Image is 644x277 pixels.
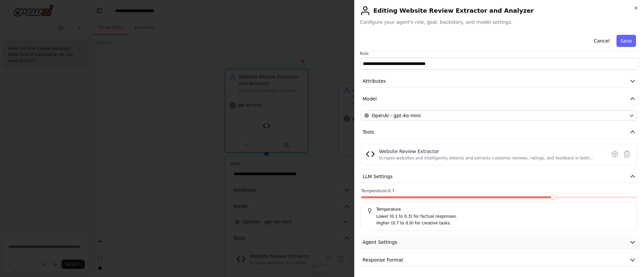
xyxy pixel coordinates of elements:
[621,148,633,160] button: Delete tool
[363,173,393,180] span: LLM Settings
[376,220,632,227] p: Higher (0.7 to 0.9) for creative tasks.
[360,5,639,16] h2: Editing Website Review Extractor and Analyzer
[363,129,374,135] span: Tools
[361,188,394,194] span: Temperature: 0.7
[590,35,613,47] button: Cancel
[376,213,632,220] p: Lower (0.1 to 0.3) for factual responses.
[363,257,403,263] span: Response Format
[363,78,386,84] span: Attributes
[379,155,602,161] div: Scrapes websites and intelligently detects and extracts customer reviews, ratings, and feedback i...
[360,170,639,183] button: LLM Settings
[360,51,639,56] label: Role
[609,148,621,160] button: Configure tool
[360,19,639,25] span: Configure your agent's role, goal, backstory, and model settings.
[367,207,632,212] h5: Temperature
[616,35,636,47] button: Save
[363,239,397,246] span: Agent Settings
[372,112,421,119] span: OpenAI - gpt-4o-mini
[360,126,639,138] button: Tools
[361,111,637,121] button: OpenAI - gpt-4o-mini
[379,148,602,155] div: Website Review Extractor
[363,95,377,102] span: Model
[360,236,639,249] button: Agent Settings
[360,93,639,105] button: Model
[360,254,639,266] button: Response Format
[366,149,375,159] img: Website Review Extractor
[360,75,639,87] button: Attributes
